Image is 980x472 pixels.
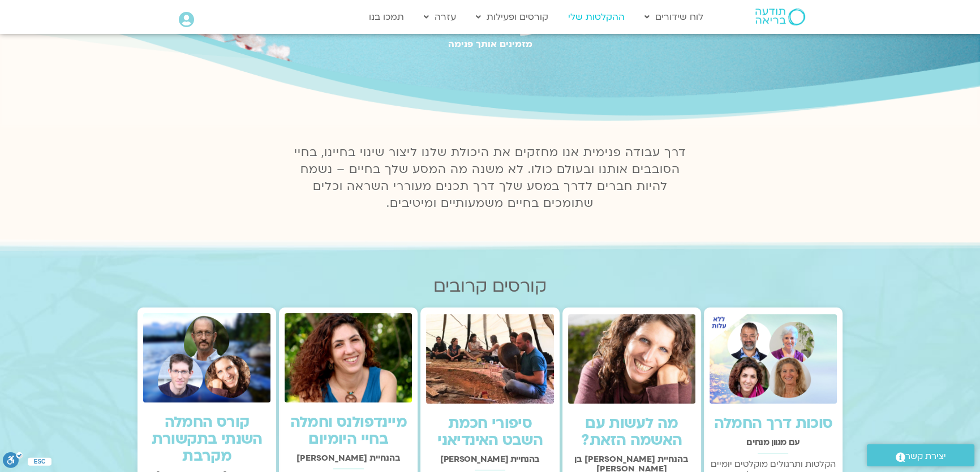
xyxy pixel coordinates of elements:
[290,412,407,449] a: מיינדפולנס וחמלה בחיי היומיום
[562,6,630,28] a: ההקלטות שלי
[755,8,805,25] img: תודעה בריאה
[137,276,843,296] h2: קורסים קרובים
[363,6,410,28] a: תמכו בנו
[287,144,693,212] p: דרך עבודה פנימית אנו מחזקים את היכולת שלנו ליצור שינוי בחיינו, בחיי הסובבים אותנו ובעולם כולו. לא...
[905,449,946,464] span: יצירת קשר
[713,413,832,434] a: סוכות דרך החמלה
[437,413,543,451] a: סיפורי חכמת השבט האינדיאני
[152,412,263,466] a: קורס החמלה השנתי בתקשורת מקרבת
[710,438,837,447] h2: עם מגוון מנחים
[418,6,462,28] a: עזרה
[285,453,412,463] h2: בהנחיית [PERSON_NAME]
[639,6,709,28] a: לוח שידורים
[470,6,554,28] a: קורסים ופעילות
[867,444,974,466] a: יצירת קשר
[581,413,682,451] a: מה לעשות עם האשמה הזאת?
[426,454,553,464] h2: בהנחיית [PERSON_NAME]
